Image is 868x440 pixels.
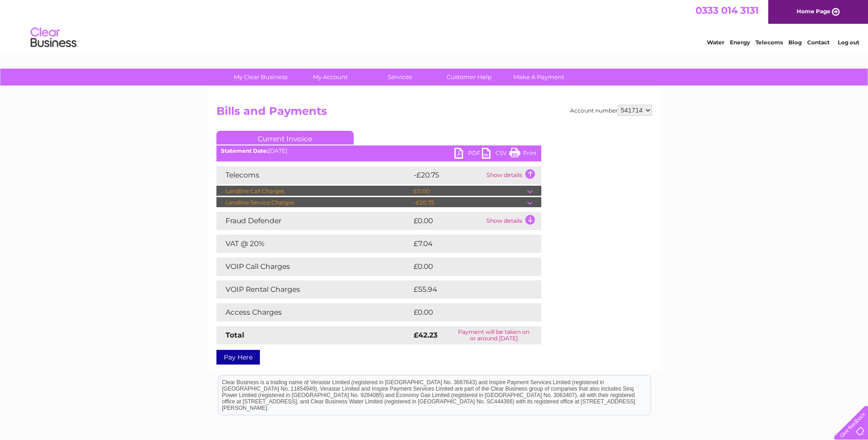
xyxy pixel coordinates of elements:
a: My Clear Business [223,69,298,86]
a: Customer Help [431,69,507,86]
td: £55.94 [411,280,523,299]
td: £0.00 [411,212,484,230]
td: Payment will be taken on or around [DATE] [447,326,541,344]
a: Energy [730,39,750,46]
img: logo.png [30,24,77,52]
td: £0.00 [411,258,520,276]
td: Landline Service Charges [216,197,411,208]
a: Telecoms [755,39,783,46]
a: Log out [838,39,859,46]
td: -£20.75 [411,197,527,208]
h2: Bills and Payments [216,105,652,122]
a: 0333 014 3131 [695,5,759,16]
a: Contact [807,39,830,46]
td: £0.00 [411,303,520,322]
td: VAT @ 20% [216,235,411,253]
a: Water [707,39,724,46]
a: Make A Payment [501,69,577,86]
td: VOIP Call Charges [216,258,411,276]
a: Blog [788,39,802,46]
b: Statement Date: [221,147,268,154]
a: Services [362,69,437,86]
td: Telecoms [216,166,411,184]
td: Show details [484,212,541,230]
td: VOIP Rental Charges [216,280,411,299]
td: Access Charges [216,303,411,322]
a: PDF [454,148,482,161]
td: Fraud Defender [216,212,411,230]
td: Show details [484,166,541,184]
strong: Total [226,331,244,339]
a: CSV [482,148,509,161]
div: Clear Business is a trading name of Verastar Limited (registered in [GEOGRAPHIC_DATA] No. 3667643... [218,5,651,44]
a: Print [509,148,537,161]
td: Landline Call Charges [216,186,411,197]
a: Pay Here [216,350,260,365]
div: Account number [570,105,652,116]
strong: £42.23 [414,331,437,339]
td: £7.04 [411,235,520,253]
a: Current Invoice [216,131,354,145]
td: £0.00 [411,186,527,197]
td: -£20.75 [411,166,484,184]
div: [DATE] [216,148,541,154]
a: My Account [292,69,368,86]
